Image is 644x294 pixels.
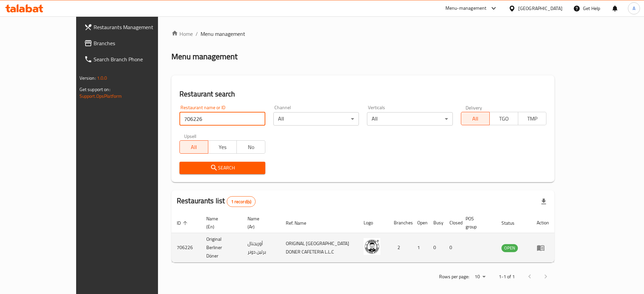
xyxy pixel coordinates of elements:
[248,215,272,231] span: Name (Ar)
[179,162,265,174] button: Search
[461,112,490,125] button: All
[171,30,554,38] nav: breadcrumb
[518,5,562,12] div: [GEOGRAPHIC_DATA]
[444,213,460,233] th: Closed
[201,233,242,263] td: Original Berliner Döner
[364,238,380,255] img: Original Berliner Döner
[466,215,488,231] span: POS group
[633,5,635,12] span: A
[227,199,256,205] span: 1 record(s)
[206,215,234,231] span: Name (En)
[531,213,554,233] th: Action
[79,85,110,94] span: Get support on:
[273,112,359,126] div: All
[239,142,263,152] span: No
[94,55,178,63] span: Search Branch Phone
[466,105,482,110] label: Delivery
[196,30,198,38] li: /
[445,4,487,12] div: Menu-management
[428,233,444,263] td: 0
[79,92,122,100] a: Support.OpsPlatform
[501,219,523,227] span: Status
[412,233,428,263] td: 1
[179,112,265,126] input: Search for restaurant name or ID..
[444,233,460,263] td: 0
[439,273,469,281] p: Rows per page:
[179,140,208,154] button: All
[412,213,428,233] th: Open
[97,74,107,82] span: 1.0.0
[521,114,544,124] span: TMP
[185,164,260,172] span: Search
[489,112,518,125] button: TGO
[79,51,184,67] a: Search Branch Phone
[171,51,237,62] h2: Menu management
[388,213,412,233] th: Branches
[236,140,265,154] button: No
[242,233,280,263] td: أوريجنال برلين دونر
[79,19,184,35] a: Restaurants Management
[79,35,184,51] a: Branches
[94,23,178,31] span: Restaurants Management
[537,244,549,252] div: Menu
[201,30,245,38] span: Menu management
[280,233,358,263] td: ORIGINAL [GEOGRAPHIC_DATA] DONER CAFETERIA L.L.C
[428,213,444,233] th: Busy
[182,142,206,152] span: All
[472,272,488,282] div: Rows per page:
[388,233,412,263] td: 2
[171,233,201,263] td: 706226
[464,114,487,124] span: All
[171,213,554,263] table: enhanced table
[211,142,234,152] span: Yes
[177,196,256,207] h2: Restaurants list
[518,112,547,125] button: TMP
[184,134,197,138] label: Upsell
[179,89,546,99] h2: Restaurant search
[367,112,453,126] div: All
[286,219,315,227] span: Ref. Name
[501,244,518,252] span: OPEN
[492,114,516,124] span: TGO
[536,194,552,210] div: Export file
[208,140,237,154] button: Yes
[79,74,96,82] span: Version:
[358,213,388,233] th: Logo
[177,219,190,227] span: ID
[94,39,178,47] span: Branches
[499,273,515,281] p: 1-1 of 1
[227,196,256,207] div: Total records count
